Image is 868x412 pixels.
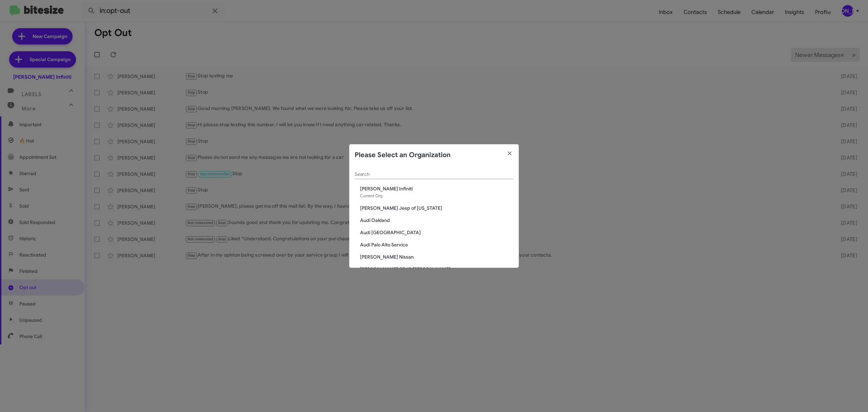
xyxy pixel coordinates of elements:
[355,150,451,161] h2: Please Select an Organization
[360,193,382,198] span: Current Org
[360,185,513,192] span: [PERSON_NAME] Infiniti
[360,266,513,273] span: [PERSON_NAME] CDJR [PERSON_NAME]
[360,254,513,260] span: [PERSON_NAME] Nissan
[360,205,513,211] span: [PERSON_NAME] Jeep of [US_STATE]
[360,217,513,224] span: Audi Oakland
[360,241,513,248] span: Audi Palo Alto Service
[360,229,513,236] span: Audi [GEOGRAPHIC_DATA]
